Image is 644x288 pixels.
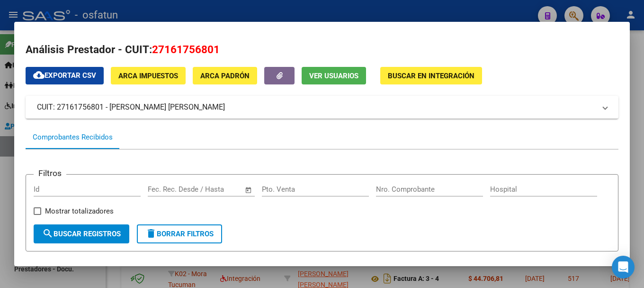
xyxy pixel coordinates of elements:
h2: Análisis Prestador - CUIT: [26,42,618,58]
span: ARCA Impuestos [118,72,178,80]
span: Mostrar totalizadores [45,205,114,217]
input: Fecha fin [195,185,241,194]
span: Exportar CSV [33,71,96,80]
span: Ver Usuarios [309,72,358,80]
div: Open Intercom Messenger [612,256,635,279]
button: Buscar Registros [34,224,129,243]
button: Ver Usuarios [302,67,366,84]
button: Borrar Filtros [137,224,222,243]
h3: Filtros [34,167,66,179]
mat-expansion-panel-header: CUIT: 27161756801 - [PERSON_NAME] [PERSON_NAME] [26,96,618,119]
span: Buscar Registros [42,230,121,238]
button: Exportar CSV [26,67,104,84]
mat-icon: search [42,228,54,239]
span: Buscar en Integración [388,72,474,80]
button: ARCA Impuestos [111,67,186,84]
mat-panel-title: CUIT: 27161756801 - [PERSON_NAME] [PERSON_NAME] [37,102,596,113]
button: Open calendar [243,185,254,195]
input: Fecha inicio [148,185,186,194]
mat-icon: delete [145,228,157,239]
span: Borrar Filtros [145,230,214,238]
span: 27161756801 [152,43,220,56]
span: ARCA Padrón [200,72,250,80]
button: Buscar en Integración [380,67,482,84]
mat-icon: cloud_download [33,69,45,81]
div: Comprobantes Recibidos [33,132,113,143]
button: ARCA Padrón [193,67,257,84]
